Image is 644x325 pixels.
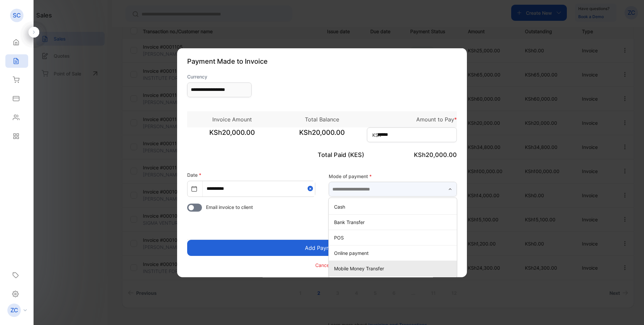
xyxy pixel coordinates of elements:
[414,151,457,158] span: KSh20,000.00
[206,203,253,210] span: Email invoice to client
[13,11,21,20] p: SC
[334,265,454,272] p: Mobile Money Transfer
[334,203,454,210] p: Cash
[10,306,18,315] p: ZC
[277,150,367,159] p: Total Paid (KES)
[187,115,277,123] p: Invoice Amount
[277,115,367,123] p: Total Balance
[329,173,457,180] label: Mode of payment
[187,239,457,256] button: Add Payment
[334,234,454,241] p: POS
[187,56,457,66] p: Payment Made to Invoice
[367,115,457,123] p: Amount to Pay
[277,127,367,144] span: KSh20,000.00
[308,181,315,196] button: Close
[187,127,277,144] span: KSh20,000.00
[187,172,201,177] label: Date
[334,250,454,257] p: Online payment
[334,219,454,226] p: Bank Transfer
[187,73,252,80] label: Currency
[372,131,381,138] span: KSh
[315,262,330,269] p: Cancel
